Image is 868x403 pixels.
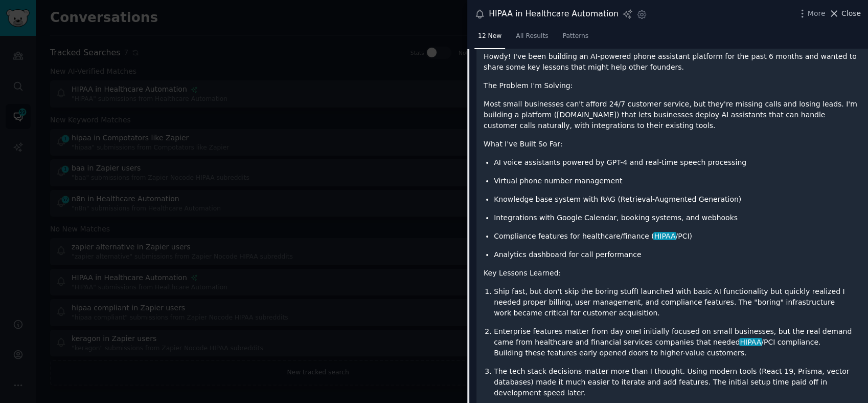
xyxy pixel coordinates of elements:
[494,366,861,398] p: The tech stack decisions matter more than I thought. Using modern tools (React 19, Prisma, vector...
[797,8,826,19] button: More
[478,32,501,41] span: 12 New
[494,326,861,358] p: Enterprise features matter from day oneI initially focused on small businesses, but the real dema...
[494,231,861,242] p: Compliance features for healthcare/finance ( /PCI)
[494,213,861,223] p: Integrations with Google Calendar, booking systems, and webhooks
[489,8,619,20] div: HIPAA in Healthcare Automation
[494,286,861,319] p: Ship fast, but don't skip the boring stuffI launched with basic AI functionality but quickly real...
[484,51,861,73] p: Howdy! I've been building an AI-powered phone assistant platform for the past 6 months and wanted...
[559,28,592,49] a: Patterns
[829,8,861,19] button: Close
[739,338,762,346] span: HIPAA
[841,8,861,19] span: Close
[484,80,861,91] p: The Problem I'm Solving:
[808,8,826,19] span: More
[494,157,861,168] p: AI voice assistants powered by GPT-4 and real-time speech processing
[484,99,861,131] p: Most small businesses can't afford 24/7 customer service, but they're missing calls and losing le...
[494,176,861,186] p: Virtual phone number management
[516,32,548,41] span: All Results
[494,249,861,260] p: Analytics dashboard for call performance
[484,268,861,279] p: Key Lessons Learned:
[484,139,861,150] p: What I've Built So Far:
[563,32,588,41] span: Patterns
[653,232,676,240] span: HIPAA
[512,28,552,49] a: All Results
[494,194,861,205] p: Knowledge base system with RAG (Retrieval-Augmented Generation)
[474,28,505,49] a: 12 New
